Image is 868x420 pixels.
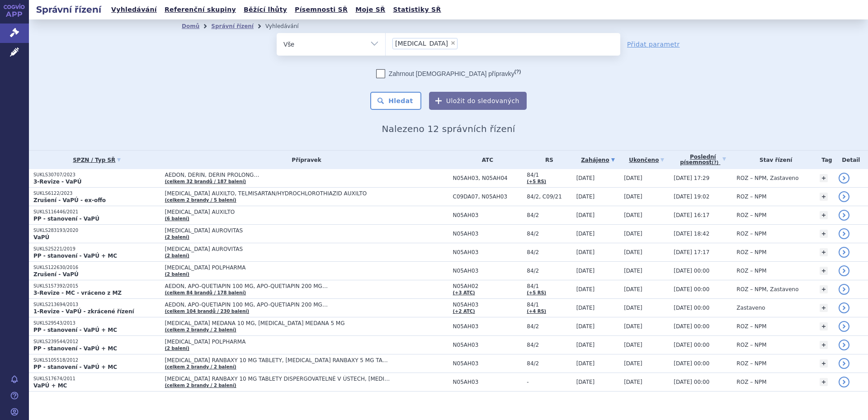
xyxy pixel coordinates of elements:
[33,197,106,203] strong: Zrušení - VaPÚ - ex-offo
[33,283,160,289] p: SUKLS157392/2015
[839,284,849,295] a: detail
[576,305,595,311] span: [DATE]
[839,377,849,387] a: detail
[33,253,117,259] strong: PP - stanovení - VaPÚ + MC
[527,249,571,255] span: 84/2
[527,323,571,330] span: 84/2
[624,286,642,293] span: [DATE]
[292,4,350,16] a: Písemnosti SŘ
[839,228,849,239] a: detail
[453,231,523,237] span: N05AH03
[839,191,849,202] a: detail
[624,323,642,330] span: [DATE]
[33,264,160,271] p: SUKLS122630/2016
[382,123,515,134] span: Nalezeno 12 správních řízení
[33,216,99,222] strong: PP - stanovení - VaPÚ
[624,360,642,367] span: [DATE]
[736,323,766,330] span: ROZ – NPM
[453,302,523,308] span: N05AH03
[353,4,388,16] a: Moje SŘ
[674,305,709,311] span: [DATE] 00:00
[429,92,527,110] button: Uložit do sledovaných
[182,23,199,29] a: Domů
[165,272,189,277] a: (2 balení)
[820,304,828,312] a: +
[165,339,391,345] span: [MEDICAL_DATA] POLPHARMA
[576,175,595,181] span: [DATE]
[33,364,117,370] strong: PP - stanovení - VaPÚ + MC
[448,151,523,169] th: ATC
[165,383,236,388] a: (celkem 2 brandy / 2 balení)
[33,172,160,178] p: SUKLS30707/2023
[736,305,765,311] span: Zastaveno
[33,179,81,185] strong: 3-Revize - VaPÚ
[165,290,246,295] a: (celkem 84 brandů / 178 balení)
[165,309,250,314] a: (celkem 104 brandů / 230 balení)
[736,286,798,293] span: ROZ – NPM, Zastaveno
[839,247,849,258] a: detail
[370,92,421,110] button: Hledat
[527,360,571,367] span: 84/2
[736,231,766,237] span: ROZ – NPM
[33,290,122,296] strong: 3-Revize - MC - vráceno z MZ
[514,69,521,75] abbr: (?)
[165,302,391,308] span: AEDON, APO-QUETIAPIN 100 MG, APO-QUETIAPIN 200 MG…
[674,193,709,200] span: [DATE] 19:02
[624,379,642,385] span: [DATE]
[165,246,391,252] span: [MEDICAL_DATA] AUROVITAS
[211,23,254,29] a: Správní řízení
[165,264,391,271] span: [MEDICAL_DATA] POLPHARMA
[624,175,642,181] span: [DATE]
[820,248,828,256] a: +
[33,234,49,241] strong: VaPÚ
[839,210,849,221] a: detail
[453,309,475,314] a: (+2 ATC)
[624,305,642,311] span: [DATE]
[820,322,828,330] a: +
[674,342,709,348] span: [DATE] 00:00
[820,359,828,368] a: +
[395,40,448,47] span: [MEDICAL_DATA]
[576,268,595,274] span: [DATE]
[736,268,766,274] span: ROZ – NPM
[33,376,160,382] p: SUKLS17674/2011
[839,340,849,350] a: detail
[33,271,79,278] strong: Zrušení - VaPÚ
[165,327,236,332] a: (celkem 2 brandy / 2 balení)
[732,151,815,169] th: Stav řízení
[674,323,709,330] span: [DATE] 00:00
[834,151,868,169] th: Detail
[576,286,595,293] span: [DATE]
[674,212,709,218] span: [DATE] 16:17
[165,376,391,382] span: [MEDICAL_DATA] RANBAXY 10 MG TABLETY DISPERGOVATELNÉ V ÚSTECH, [MEDICAL_DATA] RANBAXY 5 MG TABLET...
[165,346,189,351] a: (2 balení)
[674,268,709,274] span: [DATE] 00:00
[33,339,160,345] p: SUKLS239544/2012
[453,249,523,255] span: N05AH03
[33,327,117,333] strong: PP - stanovení - VaPÚ + MC
[674,231,709,237] span: [DATE] 18:42
[527,231,571,237] span: 84/2
[820,193,828,201] a: +
[165,320,391,326] span: [MEDICAL_DATA] MEDANA 10 MG, [MEDICAL_DATA] MEDANA 5 MG
[527,193,571,200] span: 84/2, C09/21
[460,38,465,49] input: [MEDICAL_DATA]
[453,283,523,289] span: N05AH02
[576,323,595,330] span: [DATE]
[108,4,160,16] a: Vyhledávání
[674,249,709,255] span: [DATE] 17:17
[576,360,595,367] span: [DATE]
[33,357,160,363] p: SUKLS105518/2012
[453,175,523,181] span: N05AH03, N05AH04
[627,40,680,49] a: Přidat parametr
[453,193,523,200] span: C09DA07, N05AH03
[33,320,160,326] p: SUKLS29543/2013
[527,283,571,289] span: 84/1
[241,4,290,16] a: Běžící lhůty
[165,179,246,184] a: (celkem 32 brandů / 187 balení)
[624,268,642,274] span: [DATE]
[165,216,189,221] a: (6 balení)
[453,212,523,218] span: N05AH03
[624,212,642,218] span: [DATE]
[33,209,160,215] p: SUKLS116446/2021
